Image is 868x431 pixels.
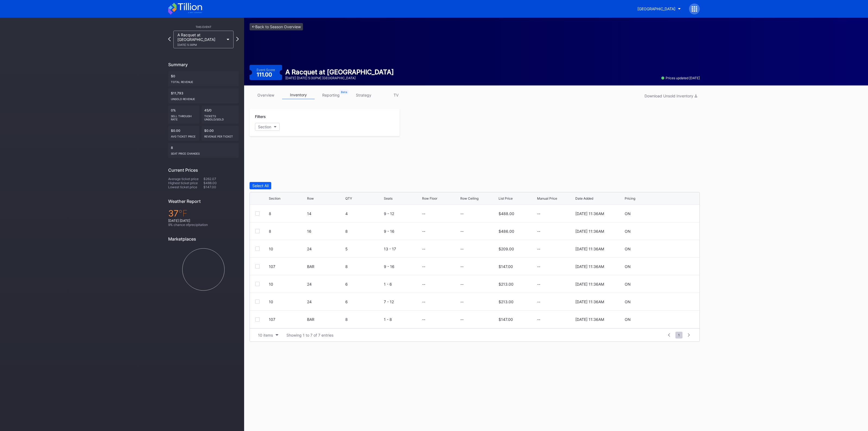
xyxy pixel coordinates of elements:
[499,317,513,322] div: $147.00
[168,106,199,124] div: 0%
[675,332,682,339] span: 1
[575,247,604,251] div: [DATE] 11:36AM
[315,91,347,99] a: reporting
[625,211,631,216] div: ON
[257,68,275,72] div: Event Score
[168,208,239,219] div: 37
[499,211,514,216] div: $488.00
[422,264,425,269] div: --
[345,229,382,234] div: 8
[178,208,187,219] span: ℉
[203,181,239,185] div: $488.00
[380,91,412,99] a: TV
[168,199,239,204] div: Weather Report
[269,229,306,234] div: 8
[499,299,513,304] div: $213.00
[307,264,344,269] div: BAR
[575,264,604,269] div: [DATE] 11:36AM
[269,247,306,251] div: 10
[168,236,239,242] div: Marketplaces
[168,219,239,223] div: [DATE] [DATE]
[384,229,421,234] div: 9 - 16
[202,126,239,141] div: $0.00
[252,183,269,188] div: Select All
[345,317,382,322] div: 8
[269,264,306,269] div: 107
[460,282,464,286] div: --
[345,282,382,286] div: 6
[422,196,437,200] div: Row Floor
[537,299,574,304] div: --
[345,299,382,304] div: 6
[203,185,239,189] div: $147.00
[269,196,280,200] div: Section
[537,282,574,286] div: --
[286,333,333,337] div: Showing 1 to 7 of 7 entries
[422,247,425,251] div: --
[460,317,464,322] div: --
[204,112,236,121] div: Tickets Unsold/Sold
[644,94,697,98] div: Download Unsold Inventory
[282,91,315,99] a: inventory
[171,78,236,84] div: Total Revenue
[460,247,464,251] div: --
[307,229,344,234] div: 16
[625,196,635,200] div: Pricing
[168,181,203,185] div: Highest ticket price
[203,177,239,181] div: $262.07
[625,264,631,269] div: ON
[255,331,281,339] button: 10 items
[345,247,382,251] div: 5
[575,211,604,216] div: [DATE] 11:36AM
[625,317,631,322] div: ON
[499,282,513,286] div: $213.00
[499,229,514,234] div: $486.00
[384,264,421,269] div: 9 - 16
[250,91,282,99] a: overview
[307,211,344,216] div: 14
[258,333,273,337] div: 10 items
[345,264,382,269] div: 8
[168,177,203,181] div: Average ticket price
[384,247,421,251] div: 13 - 17
[575,229,604,234] div: [DATE] 11:36AM
[625,299,631,304] div: ON
[177,33,224,46] div: A Racquet at [GEOGRAPHIC_DATA]
[499,264,513,269] div: $147.00
[384,282,421,286] div: 1 - 6
[575,299,604,304] div: [DATE] 11:36AM
[384,299,421,304] div: 7 - 12
[168,167,239,173] div: Current Prices
[307,299,344,304] div: 24
[460,264,464,269] div: --
[345,211,382,216] div: 4
[575,196,593,200] div: Date Added
[345,196,352,200] div: QTY
[347,91,380,99] a: strategy
[255,114,394,119] div: Filters
[171,95,236,101] div: Unsold Revenue
[250,182,271,189] button: Select All
[168,62,239,67] div: Summary
[537,229,574,234] div: --
[499,196,513,200] div: List Price
[422,299,425,304] div: --
[285,76,394,80] div: [DATE] [DATE] 5:30PM | [GEOGRAPHIC_DATA]
[422,317,425,322] div: --
[168,223,239,227] div: 9 % chance of precipitation
[168,25,239,28] div: This Event
[168,71,239,86] div: $0
[307,317,344,322] div: BAR
[307,247,344,251] div: 24
[537,264,574,269] div: --
[625,247,631,251] div: ON
[384,196,392,200] div: Seats
[307,196,314,200] div: Row
[168,143,239,158] div: 8
[537,317,574,322] div: --
[537,211,574,216] div: --
[460,211,464,216] div: --
[661,76,700,80] div: Prices updated [DATE]
[575,317,604,322] div: [DATE] 11:36AM
[499,247,514,251] div: $209.00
